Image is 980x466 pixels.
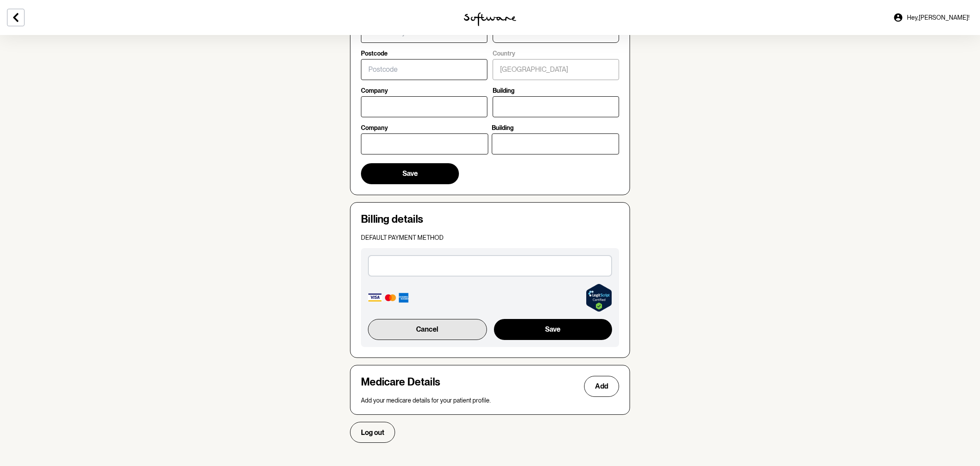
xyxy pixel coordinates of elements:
[586,284,612,312] a: Verify LegitScript Approval
[888,7,975,28] a: Hey,[PERSON_NAME]!
[907,14,969,21] span: Hey, [PERSON_NAME] !
[494,319,612,340] button: Save
[361,376,440,397] h4: Medicare Details
[595,382,608,390] span: Add
[350,422,395,443] button: Log out
[361,397,619,404] p: Add your medicare details for your patient profile.
[492,124,514,132] p: Building
[464,12,516,26] img: software logo
[361,50,388,57] p: Postcode
[361,428,384,437] span: Log out
[493,87,514,95] p: Building
[493,50,515,57] p: Country
[586,284,612,312] img: LegitScript approved
[361,163,459,184] button: Save
[402,169,418,178] span: Save
[374,261,606,270] iframe: Secure card payment input frame
[361,87,388,95] p: Company
[584,376,619,397] button: Add
[361,213,619,226] h4: Billing details
[361,59,487,80] input: Postcode
[361,234,444,241] span: Default payment method
[368,291,410,304] img: Accepted card types: Visa, Mastercard, Amex
[361,124,388,132] p: Company
[368,319,487,340] button: Cancel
